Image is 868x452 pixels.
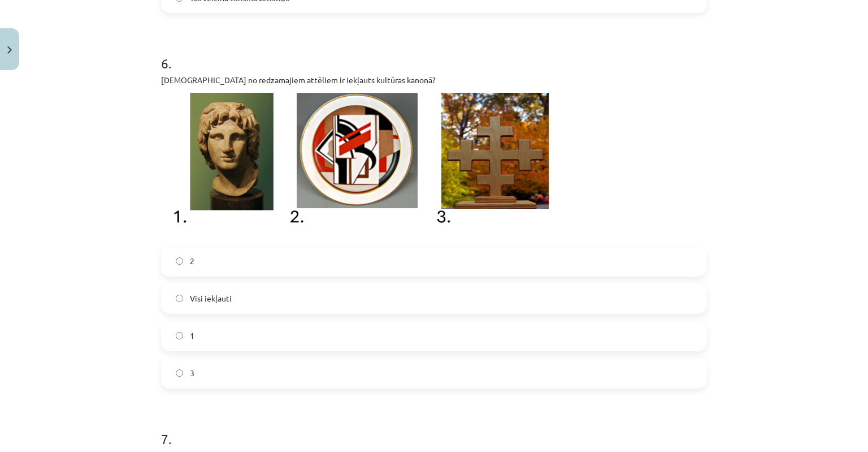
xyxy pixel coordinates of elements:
[176,332,183,339] input: 1
[7,46,12,54] img: icon-close-lesson-0947bae3869378f0d4975bcd49f059093ad1ed9edebbc8119c70593378902aed.svg
[176,295,183,302] input: Visi iekļauti
[176,257,183,265] input: 2
[190,292,232,304] span: Visi iekļauti
[161,74,707,86] p: [DEMOGRAPHIC_DATA] no redzamajiem attēliem ir iekļauts kultūras kanonā?
[161,411,707,446] h1: 7 .
[161,36,707,71] h1: 6 .
[176,369,183,377] input: 3
[190,330,194,342] span: 1
[190,367,194,379] span: 3
[190,255,194,267] span: 2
